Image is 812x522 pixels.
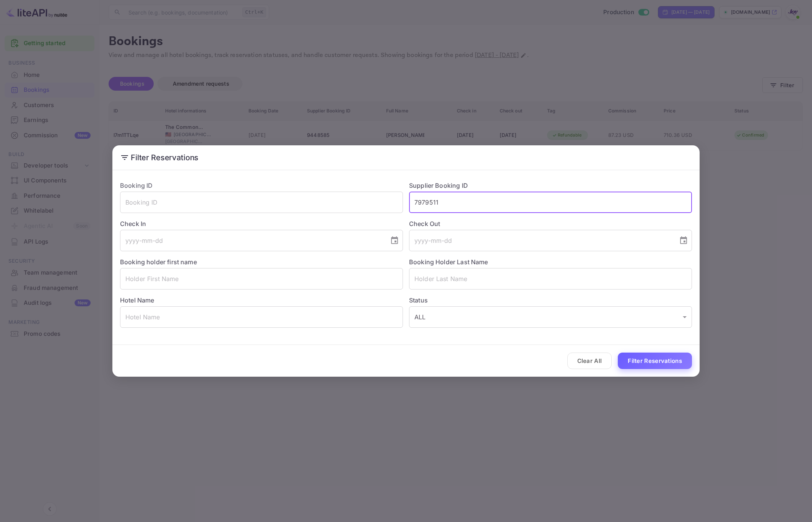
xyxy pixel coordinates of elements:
input: Hotel Name [120,306,403,328]
button: Filter Reservations [618,353,692,369]
input: Booking ID [120,192,403,213]
label: Check Out [409,219,692,228]
input: Holder First Name [120,268,403,289]
div: ALL [409,306,692,328]
h2: Filter Reservations [112,145,700,170]
input: yyyy-mm-dd [409,230,673,251]
input: yyyy-mm-dd [120,230,384,251]
label: Supplier Booking ID [409,182,468,189]
button: Choose date [387,233,402,248]
label: Booking holder first name [120,258,197,266]
label: Status [409,296,692,305]
label: Booking ID [120,182,153,189]
label: Check In [120,219,403,228]
input: Holder Last Name [409,268,692,289]
button: Clear All [567,353,612,369]
input: Supplier Booking ID [409,192,692,213]
button: Choose date [676,233,691,248]
label: Hotel Name [120,296,154,304]
label: Booking Holder Last Name [409,258,488,266]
